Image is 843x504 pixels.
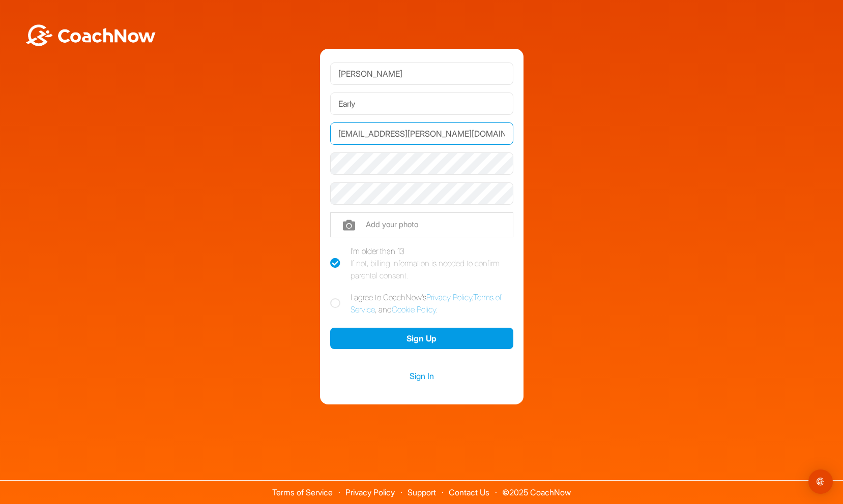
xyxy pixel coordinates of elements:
[330,328,513,350] button: Sign Up
[351,245,513,281] div: I'm older than 13
[408,487,436,497] a: Support
[449,487,489,497] a: Contact Us
[426,292,472,302] a: Privacy Policy
[497,481,576,496] span: © 2025 CoachNow
[330,62,513,85] input: First Name
[351,257,513,281] div: If not, billing information is needed to confirm parental consent.
[345,487,395,497] a: Privacy Policy
[392,304,436,314] a: Cookie Policy
[351,292,502,314] a: Terms of Service
[330,122,513,145] input: Email
[24,24,157,46] img: BwLJSsUCoWCh5upNqxVrqldRgqLPVwmV24tXu5FoVAoFEpwwqQ3VIfuoInZCoVCoTD4vwADAC3ZFMkVEQFDAAAAAElFTkSuQmCC
[330,291,513,316] label: I agree to CoachNow's , , and .
[330,92,513,115] input: Last Name
[808,469,833,494] div: Open Intercom Messenger
[272,487,333,497] a: Terms of Service
[330,369,513,383] a: Sign In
